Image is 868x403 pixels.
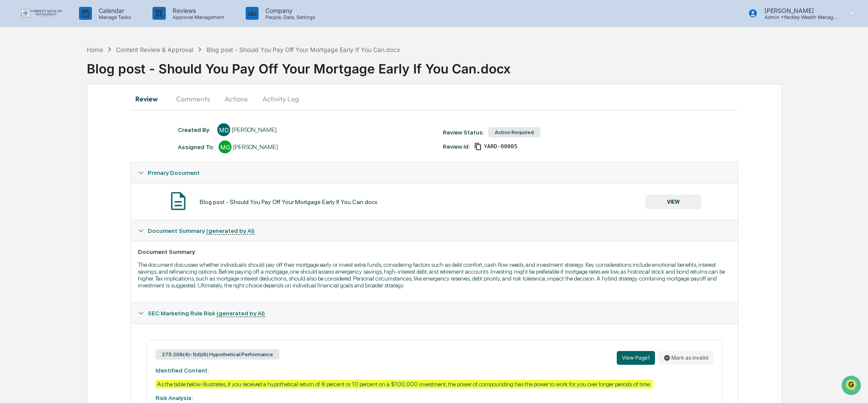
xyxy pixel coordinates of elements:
[155,394,193,401] strong: Risk Analysis:
[166,7,228,14] p: Reviews
[233,143,278,150] div: [PERSON_NAME]
[9,95,58,102] div: Past conversations
[178,126,213,133] div: Created By: ‎ ‎
[62,153,69,160] div: 🗄️
[259,7,320,14] p: Company
[168,190,189,212] img: Document Icon
[216,310,265,317] u: (generated by AI)
[148,227,255,234] span: Document Summary
[71,153,107,161] span: Attestations
[92,7,135,14] p: Calendar
[131,220,738,241] div: Document Summary (generated by AI)
[9,153,15,160] div: 🖐️
[155,349,280,360] div: 275.206(4)-1(d)(6) Hypothetical Performance
[206,227,255,235] u: (generated by AI)
[59,149,110,165] a: 🗄️Attestations
[133,94,156,104] button: See all
[5,165,58,181] a: 🔎Data Lookup
[138,261,731,289] p: The document discusses whether individuals should pay off their mortgage early or invest extra fu...
[9,109,22,122] img: Michael Garry
[841,375,864,398] iframe: Open customer support
[9,66,24,81] img: 1746055101610-c473b297-6a78-478c-a979-82029cc54cd1
[18,66,34,81] img: 4531339965365_218c74b014194aa58b9b_72.jpg
[87,54,868,76] div: Blog post - Should You Pay Off Your Mortgage Early If You Can.docx
[71,117,74,124] span: •
[169,89,217,109] button: Comments
[155,380,653,388] div: As the table below illustrates, if you received a hypothetical return of 8 percent or 10 percent ...
[646,195,701,209] button: VIEW
[39,66,141,74] div: Start new chat
[178,143,214,150] div: Assigned To:
[217,123,230,136] div: MD
[61,189,104,196] a: Powered byPylon
[21,9,62,18] img: logo
[76,117,94,124] span: [DATE]
[17,169,54,177] span: Data Lookup
[758,14,838,20] p: Admin • Yardley Wealth Management
[17,153,55,161] span: Preclearance
[131,183,738,220] div: Primary Document
[200,198,378,205] div: Blog post - Should You Pay Off Your Mortgage Early If You Can.docx
[131,89,738,109] div: secondary tabs example
[131,241,738,302] div: Document Summary (generated by AI)
[116,46,193,53] div: Content Review & Approval
[658,351,713,365] button: Mark as invalid
[259,14,320,20] p: People, Data, Settings
[9,18,156,32] p: How can we help?
[166,14,228,20] p: Approval Management
[488,127,540,137] div: Action Required
[217,89,256,109] button: Actions
[146,68,156,79] button: Start new chat
[443,143,470,150] div: Review Id:
[39,74,118,81] div: We're available if you need us!
[232,126,277,133] div: [PERSON_NAME]
[131,162,738,183] div: Primary Document
[27,117,70,124] span: [PERSON_NAME]
[138,248,731,255] div: Document Summary
[131,89,169,109] button: Review
[131,303,738,324] div: SEC Marketing Rule Risk (generated by AI)
[148,310,265,317] span: SEC Marketing Rule Risk
[219,140,231,153] div: MG
[5,149,59,165] a: 🖐️Preclearance
[148,169,200,176] span: Primary Document
[85,190,104,196] span: Pylon
[155,367,209,374] strong: Identified Content:
[92,14,135,20] p: Manage Tasks
[207,46,400,53] div: Blog post - Should You Pay Off Your Mortgage Early If You Can.docx
[87,46,103,53] div: Home
[484,143,517,150] span: 46f43fd4-13b8-4486-b1fe-cf2ab028eaf5
[9,170,15,177] div: 🔎
[758,7,838,14] p: [PERSON_NAME]
[256,89,306,109] button: Activity Log
[617,351,655,365] button: View Page1
[443,129,484,136] div: Review Status:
